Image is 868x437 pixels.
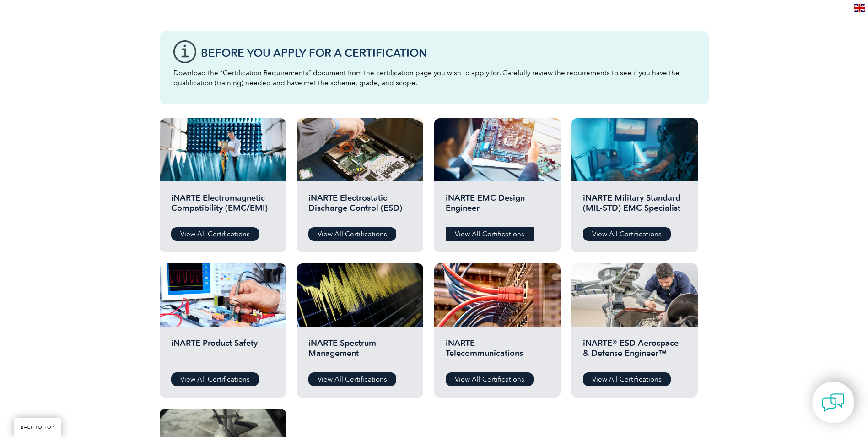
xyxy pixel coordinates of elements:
a: View All Certifications [583,227,671,241]
img: contact-chat.png [822,391,845,414]
h2: iNARTE Electromagnetic Compatibility (EMC/EMI) [171,193,275,220]
a: BACK TO TOP [14,418,61,437]
a: View All Certifications [308,227,396,241]
h2: iNARTE EMC Design Engineer [446,193,549,220]
a: View All Certifications [171,227,259,241]
h2: iNARTE Telecommunications [446,338,549,366]
a: View All Certifications [446,372,534,386]
h3: Before You Apply For a Certification [201,47,695,59]
a: View All Certifications [583,372,671,386]
h2: iNARTE Product Safety [171,338,275,366]
h2: iNARTE® ESD Aerospace & Defense Engineer™ [583,338,686,366]
h2: iNARTE Military Standard (MIL-STD) EMC Specialist [583,193,686,220]
img: en [854,4,865,12]
a: View All Certifications [308,372,396,386]
h2: iNARTE Spectrum Management [308,338,412,366]
h2: iNARTE Electrostatic Discharge Control (ESD) [308,193,412,220]
a: View All Certifications [171,372,259,386]
p: Download the “Certification Requirements” document from the certification page you wish to apply ... [173,68,695,88]
a: View All Certifications [446,227,534,241]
